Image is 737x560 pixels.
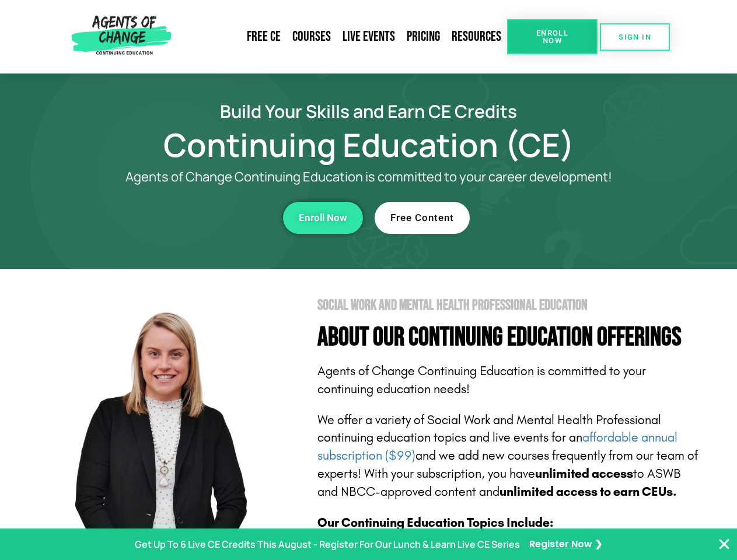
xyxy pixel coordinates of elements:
[317,298,701,313] h2: Social Work and Mental Health Professional Education
[317,363,646,397] span: Agents of Change Continuing Education is committed to your continuing education needs!
[83,170,655,184] p: Agents of Change Continuing Education is committed to your career development!
[176,23,507,50] nav: Menu
[446,23,507,50] a: Resources
[241,23,287,50] a: Free CE
[529,536,602,553] a: Register Now ❯
[535,466,633,481] b: unlimited access
[390,213,454,223] span: Free Content
[507,19,598,54] a: Enroll Now
[717,537,731,551] button: Close Banner
[317,324,701,351] h4: About Our Continuing Education Offerings
[500,484,677,499] b: unlimited access to earn CEUs.
[135,536,520,553] p: Get Up To 6 Live CE Credits This August - Register For Our Lunch & Learn Live CE Series
[600,23,670,51] a: SIGN IN
[36,103,701,120] h2: Build Your Skills and Earn CE Credits
[317,515,553,530] b: Our Continuing Education Topics Include:
[317,411,701,501] p: We offer a variety of Social Work and Mental Health Professional continuing education topics and ...
[283,202,363,234] a: Enroll Now
[401,23,446,50] a: Pricing
[375,202,470,234] a: Free Content
[526,29,579,44] span: Enroll Now
[337,23,401,50] a: Live Events
[619,33,651,41] span: SIGN IN
[299,213,347,223] span: Enroll Now
[287,23,337,50] a: Courses
[36,131,701,158] h1: Continuing Education (CE)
